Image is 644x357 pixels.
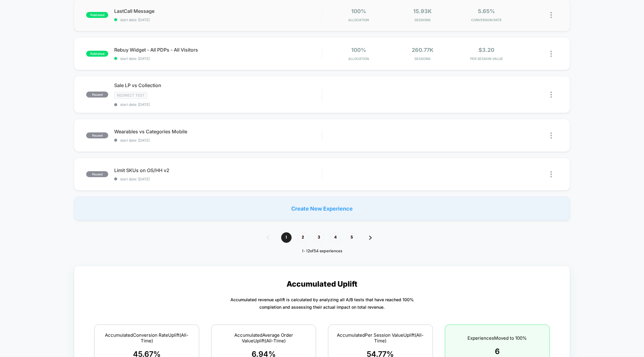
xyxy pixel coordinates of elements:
[369,236,372,240] img: pagination forward
[219,332,308,344] span: Accumulated Average Order Value Uplift (All-Time)
[456,18,517,22] span: CONVERSION RATE
[550,171,552,177] img: close
[114,167,322,173] span: Limit SKUs on OS/HH v2
[287,279,357,288] p: Accumulated Uplift
[281,232,292,243] span: 1
[550,132,552,139] img: close
[114,102,322,107] span: start date: [DATE]
[351,47,366,53] span: 100%
[347,232,357,243] span: 5
[114,18,322,22] span: start date: [DATE]
[261,249,384,254] div: 1 - 12 of 54 experiences
[412,47,434,53] span: 260.77k
[114,129,322,135] span: Wearables vs Categories Mobile
[550,51,552,57] img: close
[351,8,366,14] span: 100%
[86,51,108,57] span: published
[392,18,453,22] span: Sessions
[348,57,369,61] span: Allocation
[114,138,322,143] span: start date: [DATE]
[348,18,369,22] span: Allocation
[230,296,414,311] p: Accumulated revenue uplift is calculated by analyzing all A/B tests that have reached 100% comple...
[114,56,322,61] span: start date: [DATE]
[550,12,552,18] img: close
[550,92,552,98] img: close
[413,8,432,14] span: 15.93k
[495,347,500,356] span: 6
[114,8,322,14] span: LastCall Message
[86,132,108,138] span: paused
[298,232,308,243] span: 2
[114,177,322,181] span: start date: [DATE]
[467,335,527,341] span: Experiences Moved to 100%
[86,12,108,18] span: published
[114,92,147,99] span: Redirect Test
[456,57,517,61] span: PER SESSION VALUE
[392,57,453,61] span: Sessions
[86,171,108,177] span: paused
[114,82,322,88] span: Sale LP vs Collection
[330,232,341,243] span: 4
[114,47,322,53] span: Rebuy Widget - All PDPs - All Visitors
[102,332,191,344] span: Accumulated Conversion Rate Uplift (All-Time)
[479,47,494,53] span: $3.20
[336,332,425,344] span: Accumulated Per Session Value Uplift (All-Time)
[74,197,570,220] div: Create New Experience
[478,8,495,14] span: 5.65%
[314,232,324,243] span: 3
[86,92,108,98] span: paused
